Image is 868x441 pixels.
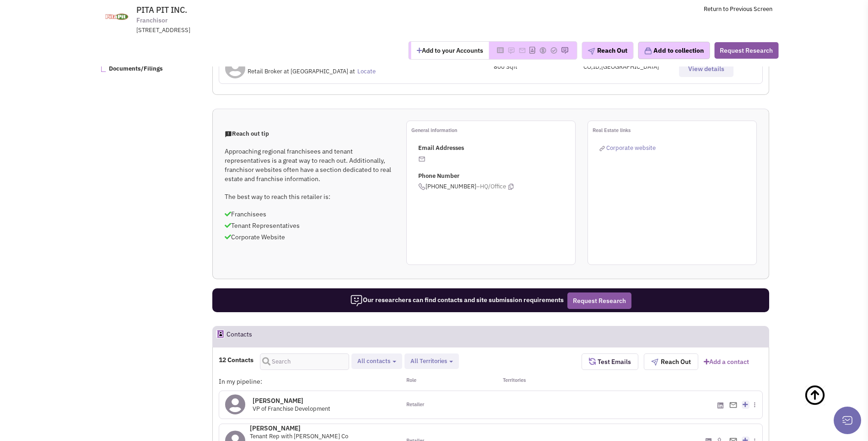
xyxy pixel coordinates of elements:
[225,147,394,183] p: Approaching regional franchisees and tenant representatives is a great way to reach out. Addition...
[248,67,348,75] span: Retail Broker at [GEOGRAPHIC_DATA]
[225,130,269,138] span: Reach out tip
[260,353,349,370] input: Search
[136,5,187,15] span: PITA PIT INC.
[418,144,575,153] p: Email Addresses
[250,424,394,432] h4: [PERSON_NAME]
[418,182,575,191] span: [PHONE_NUMBER]
[136,16,167,25] span: Franchisor
[225,221,394,230] p: Tenant Representatives
[644,353,698,370] button: Reach Out
[704,357,749,366] a: Add a contact
[94,59,194,78] a: Documents/Filings
[518,47,526,54] img: Please add to your accounts
[225,192,394,201] p: The best way to reach this retailer is:
[418,155,426,163] img: icon-email-active-16.png
[567,292,631,309] button: Request Research
[593,126,756,135] p: Real Estate links
[638,42,710,59] button: Add to collection
[418,183,426,190] img: icon-phone.png
[411,126,575,135] p: General information
[411,42,489,59] button: Add to your Accounts
[491,377,582,386] div: Territories
[400,377,491,386] div: Role
[729,402,737,408] img: Email%20Icon.png
[350,67,355,75] span: at
[588,48,595,55] img: plane.png
[219,377,400,386] div: In my pipeline:
[357,357,390,365] span: All contacts
[350,294,363,307] img: icon-researcher-20.png
[561,47,568,54] img: Please add to your accounts
[804,375,850,435] a: Back To Top
[226,326,252,347] h2: Contacts
[357,67,376,75] a: Locate
[599,146,605,151] img: reachlinkicon.png
[408,357,456,366] button: All Territories
[225,209,394,219] p: Franchisees
[96,6,138,28] img: www.pitapitusa.com
[651,358,658,366] img: plane.png
[507,47,515,54] img: Please add to your accounts
[539,47,546,54] img: Please add to your accounts
[644,47,652,55] img: icon-collection-lavender.png
[355,357,399,366] button: All contacts
[476,182,506,191] span: –HQ/Office
[583,63,673,72] div: CO,ID,[GEOGRAPHIC_DATA]
[599,144,656,152] a: Corporate website
[494,63,583,72] div: 800 Sqft
[596,358,631,366] span: Test Emails
[679,61,733,77] button: View details
[688,65,724,73] span: View details
[406,401,424,408] span: Retailer
[219,356,253,364] h4: 12 Contacts
[253,397,330,405] h4: [PERSON_NAME]
[253,405,330,413] span: VP of Franchise Development
[582,353,638,370] button: Test Emails
[410,357,447,365] span: All Territories
[350,296,564,304] span: Our researchers can find contacts and site submission requirements
[550,47,557,54] img: Please add to your accounts
[606,144,656,152] span: Corporate website
[582,42,633,59] button: Reach Out
[418,172,575,181] p: Phone Number
[704,5,772,13] a: Return to Previous Screen
[225,232,394,242] p: Corporate Website
[136,26,375,35] div: [STREET_ADDRESS]
[714,42,778,59] button: Request Research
